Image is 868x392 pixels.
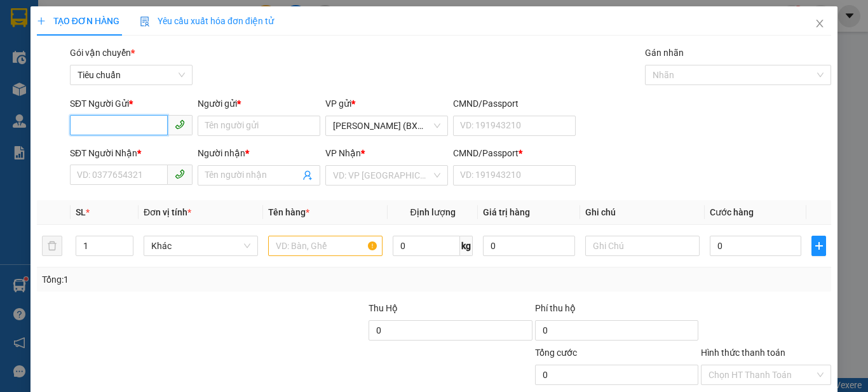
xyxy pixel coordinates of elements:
[585,236,700,256] input: Ghi Chú
[268,207,309,217] span: Tên hàng
[6,69,88,97] li: VP [PERSON_NAME] (BXMĐ)
[6,6,51,51] img: logo.jpg
[144,207,191,217] span: Đơn vị tính
[70,97,193,111] div: SĐT Người Gửi
[70,48,135,58] span: Gói vận chuyển
[802,6,837,42] button: Close
[369,303,398,313] span: Thu Hộ
[268,236,383,256] input: VD: Bàn, Ghế
[815,18,825,29] span: close
[811,236,826,256] button: plus
[198,146,320,160] div: Người nhận
[70,146,193,160] div: SĐT Người Nhận
[37,16,119,26] span: TẠO ĐƠN HÀNG
[37,17,46,25] span: plus
[535,348,577,358] span: Tổng cước
[140,16,274,26] span: Yêu cầu xuất hóa đơn điện tử
[88,69,169,111] li: VP [GEOGRAPHIC_DATA]
[42,236,62,256] button: delete
[535,301,698,320] div: Phí thu hộ
[151,236,250,255] span: Khác
[302,170,313,180] span: user-add
[198,97,320,111] div: Người gửi
[42,273,336,287] div: Tổng: 1
[6,6,184,54] li: Xe khách Mộc Thảo
[645,48,684,58] label: Gán nhãn
[453,97,576,111] div: CMND/Passport
[325,97,448,111] div: VP gửi
[333,116,440,135] span: Hồ Chí Minh (BXMĐ)
[701,348,785,358] label: Hình thức thanh toán
[410,207,455,217] span: Định lượng
[460,236,473,256] span: kg
[812,241,825,251] span: plus
[175,119,185,130] span: phone
[76,207,86,217] span: SL
[175,169,185,179] span: phone
[140,17,150,27] img: icon
[710,207,754,217] span: Cước hàng
[580,200,705,225] th: Ghi chú
[78,65,185,84] span: Tiêu chuẩn
[483,236,574,256] input: 0
[453,146,576,160] div: CMND/Passport
[325,148,361,158] span: VP Nhận
[483,207,530,217] span: Giá trị hàng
